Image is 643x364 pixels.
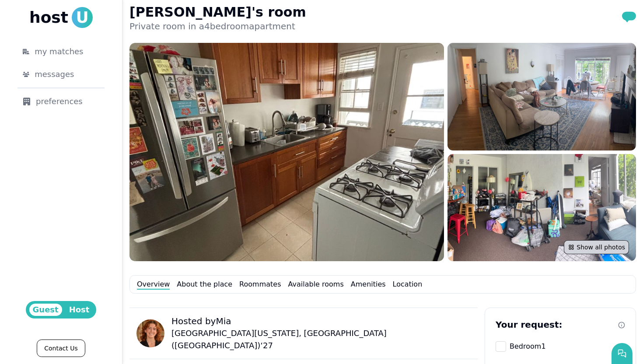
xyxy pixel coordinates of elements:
p: Hosted by Mia [171,315,471,327]
a: Roommates [239,279,281,290]
p: Bedroom 1 [510,341,546,352]
h2: Private room in a 4 bedroom apartment [129,20,306,32]
p: Your request: [496,318,562,331]
span: my matches [35,45,83,58]
a: my matches [9,42,113,61]
span: Host [66,304,93,316]
a: Contact Us [37,339,85,357]
a: About the place [177,279,232,290]
a: Amenities [351,279,386,290]
h1: [PERSON_NAME]'s room [129,4,306,20]
span: messages [35,68,74,80]
a: Available rooms [288,279,344,290]
p: [GEOGRAPHIC_DATA][US_STATE], [GEOGRAPHIC_DATA] ([GEOGRAPHIC_DATA]) ‘ 27 [171,327,471,352]
button: Bedroom1 [496,341,506,352]
a: Overview [137,279,170,290]
a: Location [393,279,423,290]
span: U [72,7,93,28]
a: hostU [29,7,93,28]
a: messages [9,65,113,84]
button: Show all photos [564,240,629,254]
a: preferences [9,92,113,111]
div: preferences [23,95,99,108]
span: Guest [29,304,62,316]
span: host [29,9,68,26]
img: Mia Geiger avatar [136,319,164,347]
